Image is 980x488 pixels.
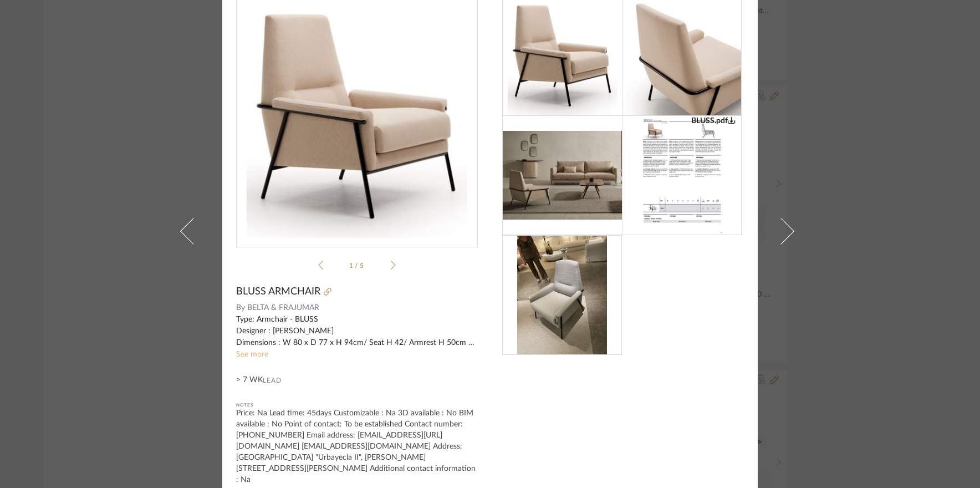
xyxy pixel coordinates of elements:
span: 5 [360,262,365,269]
img: 2a539626-7e22-46d4-ba54-dbfd9d48134d_216x216.jpg [503,131,622,220]
span: By [236,302,245,314]
div: Price: Na Lead time: 45days Customizable : Na 3D available : No BIM available : No Point of conta... [236,408,478,485]
span: 1 [349,262,355,269]
div: BLUSS.pdf [691,116,736,126]
img: 6c98e457-0730-4c15-a14a-ef20a7537743_216x216.jpg [640,115,724,235]
img: 01f9c333-c605-4f05-b1df-254061b490ab_216x216.jpg [517,235,607,355]
div: Notes [236,400,478,411]
span: BLUSS ARMCHAIR [236,286,320,298]
a: See more [236,350,268,358]
a: BLUSS.pdf [622,115,742,235]
div: Type: Armchair - BLUSS Designer : [PERSON_NAME] Dimensions : W 80 x D 77 x H 94cm/ Seat H 42/ Arm... [236,314,478,349]
span: / [355,262,360,269]
span: BELTA & FRAJUMAR [247,302,478,314]
span: Lead [263,377,282,384]
span: > 7 WK [236,374,263,386]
